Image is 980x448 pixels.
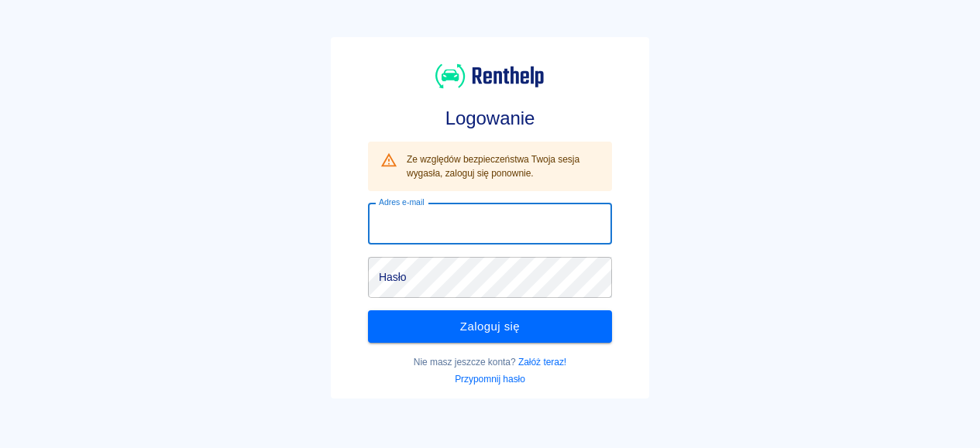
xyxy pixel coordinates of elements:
div: Ze względów bezpieczeństwa Twoja sesja wygasła, zaloguj się ponownie. [407,146,600,186]
h3: Logowanie [368,108,612,129]
label: Adres e-mail [379,197,424,208]
img: Renthelp logo [435,62,544,91]
a: Przypomnij hasło [455,374,525,385]
p: Nie masz jeszcze konta? [368,355,612,369]
a: Załóż teraz! [518,357,566,368]
button: Zaloguj się [368,310,612,343]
